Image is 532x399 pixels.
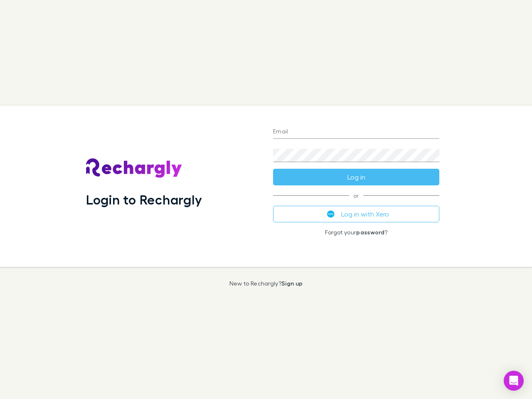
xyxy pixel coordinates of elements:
a: password [356,229,384,236]
span: or [273,195,439,196]
p: Forgot your ? [273,229,439,236]
h1: Login to Rechargly [86,192,202,207]
button: Log in with Xero [273,206,439,222]
p: New to Rechargly? [229,280,303,287]
img: Xero's logo [327,210,335,218]
button: Log in [273,169,439,185]
a: Sign up [281,280,303,287]
div: Open Intercom Messenger [504,371,524,391]
img: Rechargly's Logo [86,158,182,178]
